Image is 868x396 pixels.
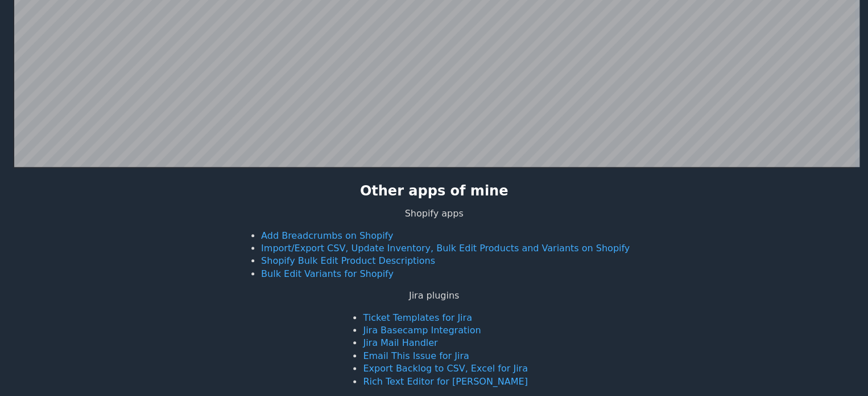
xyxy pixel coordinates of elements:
[363,376,527,387] a: Rich Text Editor for [PERSON_NAME]
[261,268,394,279] a: Bulk Edit Variants for Shopify
[261,243,630,254] a: Import/Export CSV, Update Inventory, Bulk Edit Products and Variants on Shopify
[363,350,469,361] a: Email This Issue for Jira
[363,325,481,336] a: Jira Basecamp Integration
[363,363,527,374] a: Export Backlog to CSV, Excel for Jira
[363,337,437,348] a: Jira Mail Handler
[360,182,509,201] h2: Other apps of mine
[261,255,435,266] a: Shopify Bulk Edit Product Descriptions
[363,312,472,323] a: Ticket Templates for Jira
[261,230,393,241] a: Add Breadcrumbs on Shopify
